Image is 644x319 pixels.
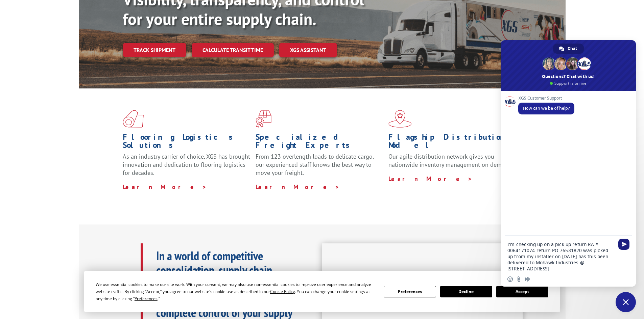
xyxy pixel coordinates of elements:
div: Chat [553,44,584,54]
span: Send a file [516,276,522,282]
div: Cookie Consent Prompt [84,271,560,312]
a: Learn More > [123,183,207,191]
button: Accept [496,286,548,297]
span: XGS Customer Support [518,96,574,101]
img: xgs-icon-focused-on-flooring-red [256,110,271,128]
p: From 123 overlength loads to delicate cargo, our experienced staff knows the best way to move you... [256,153,383,183]
h1: Flagship Distribution Model [388,133,516,153]
button: Decline [440,286,492,297]
h1: Specialized Freight Experts [256,133,383,153]
span: Cookie Policy [270,289,295,294]
span: Insert an emoji [507,276,513,282]
a: Calculate transit time [192,43,274,57]
a: Learn More > [256,183,340,191]
a: Track shipment [123,43,186,57]
a: Learn More > [388,175,473,183]
span: As an industry carrier of choice, XGS has brought innovation and dedication to flooring logistics... [123,153,250,177]
span: How can we be of help? [523,105,570,111]
span: Send [618,239,629,250]
div: We use essential cookies to make our site work. With your consent, we may also use non-essential ... [96,281,376,302]
img: xgs-icon-total-supply-chain-intelligence-red [123,110,144,128]
span: Preferences [135,296,158,301]
h1: Flooring Logistics Solutions [123,133,251,153]
a: XGS ASSISTANT [279,43,337,57]
img: xgs-icon-flagship-distribution-model-red [388,110,412,128]
span: Our agile distribution network gives you nationwide inventory management on demand. [388,153,513,168]
textarea: Compose your message... [507,241,614,272]
span: Audio message [525,276,530,282]
span: Chat [568,44,577,54]
button: Preferences [384,286,436,297]
div: Close chat [616,292,636,312]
